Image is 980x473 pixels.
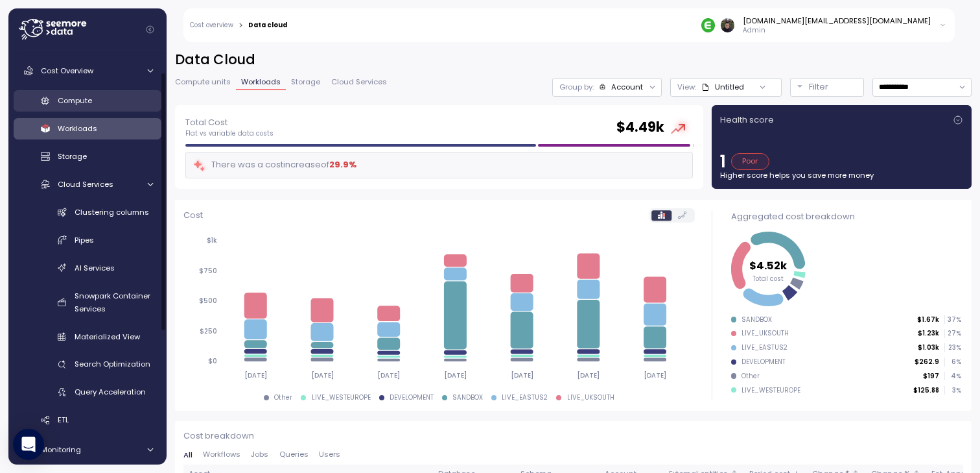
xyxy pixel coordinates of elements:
[239,21,243,30] div: >
[312,393,371,402] div: LIVE_WESTEUROPE
[701,18,715,32] img: 689adfd76a9d17b9213495f1.PNG
[203,451,240,458] span: Workflows
[200,327,217,335] tspan: $250
[918,343,939,352] p: $1.03k
[241,79,281,86] span: Workloads
[279,451,309,458] span: Queries
[720,114,774,127] p: Health score
[913,386,939,395] p: $125.88
[945,329,961,338] p: 27 %
[945,343,961,352] p: 23 %
[175,51,972,69] h2: Data Cloud
[917,315,939,324] p: $1.67k
[945,358,961,367] p: 6 %
[14,326,161,347] a: Materialized View
[58,151,87,162] span: Storage
[743,16,931,26] div: [DOMAIN_NAME][EMAIL_ADDRESS][DOMAIN_NAME]
[14,409,161,431] a: ETL
[75,263,115,273] span: AI Services
[58,179,113,189] span: Cloud Services
[175,79,231,86] span: Compute units
[750,258,788,273] tspan: $4.52k
[199,267,217,275] tspan: $750
[244,371,267,380] tspan: [DATE]
[14,58,161,84] a: Cost Overview
[75,332,140,342] span: Materialized View
[41,444,81,455] span: Monitoring
[741,315,772,324] div: SANDBOX
[923,372,939,381] p: $197
[753,274,784,282] tspan: Total cost
[14,201,161,223] a: Clustering columns
[444,371,467,380] tspan: [DATE]
[790,78,864,97] button: Filter
[567,393,614,402] div: LIVE_UKSOUTH
[207,237,217,245] tspan: $1k
[14,437,161,463] a: Monitoring
[945,372,961,381] p: 4 %
[331,79,387,86] span: Cloud Services
[14,229,161,250] a: Pipes
[377,371,400,380] tspan: [DATE]
[75,387,146,397] span: Query Acceleration
[13,429,44,460] div: Open Intercom Messenger
[915,358,939,367] p: $262.9
[741,386,800,395] div: LIVE_WESTEUROPE
[741,372,760,381] div: Other
[192,158,356,173] div: There was a cost increase of
[452,393,483,402] div: SANDBOX
[75,207,149,217] span: Clustering columns
[918,329,939,338] p: $1.23k
[14,173,161,195] a: Cloud Services
[14,354,161,375] a: Search Optimization
[390,393,434,402] div: DEVELOPMENT
[741,343,787,352] div: LIVE_EASTUS2
[721,18,734,32] img: 8a667c340b96c72f6b400081a025948b
[183,430,963,443] p: Cost breakdown
[644,371,666,380] tspan: [DATE]
[310,371,333,380] tspan: [DATE]
[183,209,203,222] p: Cost
[701,82,744,92] div: Untitled
[58,123,97,134] span: Workloads
[14,382,161,403] a: Query Acceleration
[291,79,320,86] span: Storage
[199,297,217,306] tspan: $500
[945,386,961,395] p: 3 %
[510,371,533,380] tspan: [DATE]
[720,170,963,180] p: Higher score helps you save more money
[58,95,92,106] span: Compute
[616,118,664,137] h2: $ 4.49k
[731,210,961,223] div: Aggregated cost breakdown
[731,153,769,170] div: Poor
[741,358,786,367] div: DEVELOPMENT
[183,452,192,459] span: All
[185,129,274,138] p: Flat vs variable data costs
[743,26,931,35] p: Admin
[75,359,150,369] span: Search Optimization
[611,82,643,92] div: Account
[559,82,594,92] p: Group by:
[75,291,150,314] span: Snowpark Container Services
[677,82,696,92] p: View:
[14,146,161,167] a: Storage
[75,235,94,245] span: Pipes
[14,257,161,278] a: AI Services
[502,393,548,402] div: LIVE_EASTUS2
[14,285,161,319] a: Snowpark Container Services
[208,358,217,366] tspan: $0
[142,25,158,34] button: Collapse navigation
[809,80,828,93] p: Filter
[41,66,93,76] span: Cost Overview
[329,158,356,171] div: 29.9 %
[58,415,69,425] span: ETL
[14,118,161,139] a: Workloads
[274,393,292,402] div: Other
[185,116,274,129] p: Total Cost
[741,329,789,338] div: LIVE_UKSOUTH
[190,22,233,29] a: Cost overview
[14,90,161,112] a: Compute
[248,22,287,29] div: Data cloud
[720,153,726,170] p: 1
